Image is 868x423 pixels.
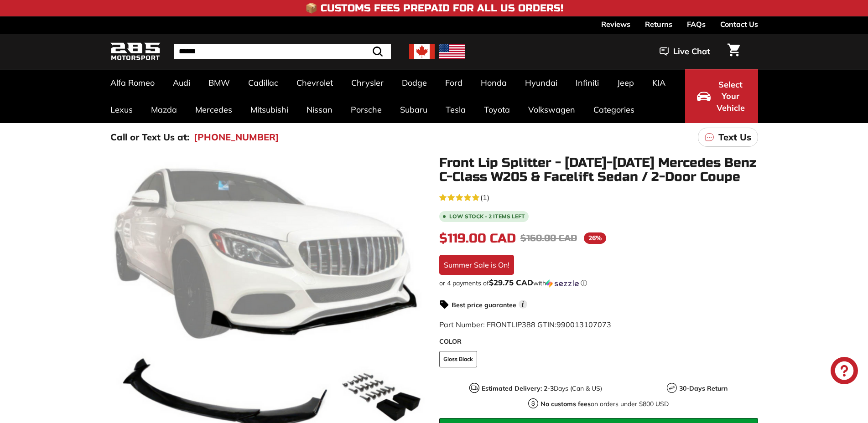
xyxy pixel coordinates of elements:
a: Alfa Romeo [101,69,164,96]
div: or 4 payments of$29.75 CADwithSezzle Click to learn more about Sezzle [439,279,758,288]
p: Days (Can & US) [482,384,602,393]
a: [PHONE_NUMBER] [194,130,279,144]
a: KIA [643,69,675,96]
a: Audi [164,69,199,96]
a: BMW [199,69,239,96]
a: Text Us [698,128,758,147]
div: Summer Sale is On! [439,255,514,275]
strong: 30-Days Return [679,384,728,392]
a: Reviews [601,16,630,32]
a: Chevrolet [287,69,342,96]
a: Mazda [142,96,186,123]
input: Search [174,44,391,59]
a: 5.0 rating (1 votes) [439,191,758,203]
a: Cart [722,36,745,67]
a: Dodge [393,69,436,96]
a: Ford [436,69,472,96]
strong: No customs fees [541,400,591,408]
a: Categories [584,96,644,123]
a: Jeep [608,69,643,96]
a: Chrysler [342,69,393,96]
a: Infiniti [567,69,608,96]
span: 26% [584,232,606,244]
a: Tesla [437,96,475,123]
a: Nissan [297,96,342,123]
a: Porsche [342,96,391,123]
a: Mercedes [186,96,241,123]
span: Low stock - 2 items left [449,214,525,219]
a: FAQs [687,16,706,32]
span: $29.75 CAD [489,278,533,287]
inbox-online-store-chat: Shopify online store chat [828,357,861,387]
button: Select Your Vehicle [685,69,758,123]
a: Mitsubishi [241,96,297,123]
span: Live Chat [673,46,710,57]
label: COLOR [439,337,758,346]
span: $119.00 CAD [439,231,516,246]
a: Contact Us [720,16,758,32]
strong: Estimated Delivery: 2-3 [482,384,554,392]
img: Logo_285_Motorsport_areodynamics_components [110,41,161,62]
div: or 4 payments of with [439,279,758,288]
p: Text Us [718,130,751,144]
a: Toyota [475,96,519,123]
a: Cadillac [239,69,287,96]
h1: Front Lip Splitter - [DATE]-[DATE] Mercedes Benz C-Class W205 & Facelift Sedan / 2-Door Coupe [439,156,758,184]
a: Subaru [391,96,437,123]
span: i [519,300,527,309]
button: Live Chat [648,40,722,63]
p: Call or Text Us at: [110,130,189,144]
a: Honda [472,69,516,96]
strong: Best price guarantee [452,301,516,309]
span: Part Number: FRONTLIP388 GTIN: [439,320,611,329]
span: (1) [480,192,489,203]
h4: 📦 Customs Fees Prepaid for All US Orders! [305,3,563,14]
a: Lexus [101,96,142,123]
span: Select Your Vehicle [715,79,746,114]
p: on orders under $800 USD [541,399,669,409]
img: Sezzle [546,279,579,288]
span: $160.00 CAD [520,232,577,244]
span: 990013107073 [556,320,611,329]
a: Returns [645,16,672,32]
a: Volkswagen [519,96,584,123]
a: Hyundai [516,69,567,96]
